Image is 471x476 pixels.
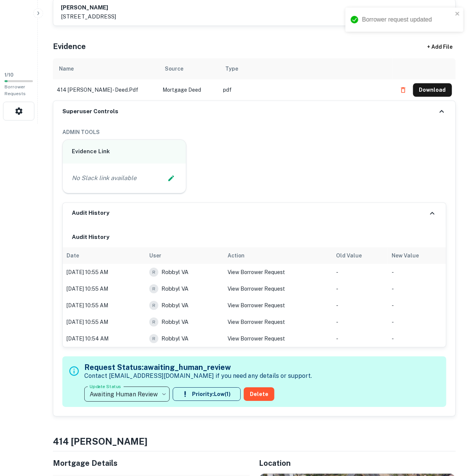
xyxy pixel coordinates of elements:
[5,85,26,97] span: Borrower Requests
[53,41,86,52] h5: Evidence
[5,72,14,78] span: 1 / 10
[53,458,250,469] h5: Mortgage Details
[53,80,159,101] td: 414 [PERSON_NAME] - deed.pdf
[72,174,136,183] p: No Slack link available
[362,15,453,24] div: Borrower request updated
[59,65,74,74] div: Name
[165,65,183,74] div: Source
[72,233,437,242] h6: Audit History
[90,384,121,390] label: Update Status
[149,301,158,310] div: R
[161,285,189,294] p: Robbyl VA
[159,80,219,101] td: Mortgage Deed
[63,248,146,264] th: Date
[61,4,116,12] h6: [PERSON_NAME]
[161,334,189,344] p: Robbyl VA
[455,11,460,18] button: close
[224,264,332,281] td: View Borrower Request
[332,314,388,331] td: -
[388,248,446,264] th: New Value
[84,362,312,373] h5: Request Status: awaiting_human_review
[224,281,332,297] td: View Borrower Request
[224,297,332,314] td: View Borrower Request
[72,209,109,218] h6: Audit History
[61,12,116,22] p: [STREET_ADDRESS]
[173,388,241,401] button: Priority:Low(1)
[84,384,170,405] div: Awaiting Human Review
[225,65,238,74] div: Type
[224,314,332,331] td: View Borrower Request
[63,314,146,331] td: [DATE] 10:55 AM
[332,264,388,281] td: -
[332,331,388,347] td: -
[166,173,177,184] button: Edit Slack Link
[72,148,177,156] h6: Evidence Link
[161,301,189,310] p: Robbyl VA
[63,297,146,314] td: [DATE] 10:55 AM
[62,128,446,137] h6: ADMIN TOOLS
[84,372,312,381] p: Contact [EMAIL_ADDRESS][DOMAIN_NAME] if you need any details or support.
[332,248,388,264] th: Old Value
[224,331,332,347] td: View Borrower Request
[146,248,224,264] th: User
[149,285,158,294] div: R
[414,40,466,54] div: + Add File
[388,281,446,297] td: -
[244,388,274,401] button: Delete
[159,59,219,80] th: Source
[53,59,159,80] th: Name
[161,268,189,277] p: Robbyl VA
[62,108,118,116] h6: Superuser Controls
[224,248,332,264] th: Action
[433,416,471,452] iframe: Chat Widget
[219,80,393,101] td: pdf
[388,314,446,331] td: -
[161,318,189,327] p: Robbyl VA
[332,297,388,314] td: -
[388,331,446,347] td: -
[53,435,456,448] h4: 414 [PERSON_NAME]
[63,331,146,347] td: [DATE] 10:54 AM
[259,458,456,469] h5: Location
[388,297,446,314] td: -
[63,281,146,297] td: [DATE] 10:55 AM
[413,83,452,97] button: Download
[332,281,388,297] td: -
[219,59,393,80] th: Type
[388,264,446,281] td: -
[149,268,158,277] div: R
[149,318,158,327] div: R
[63,264,146,281] td: [DATE] 10:55 AM
[53,59,456,101] div: scrollable content
[149,334,158,344] div: R
[397,84,410,96] button: Delete file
